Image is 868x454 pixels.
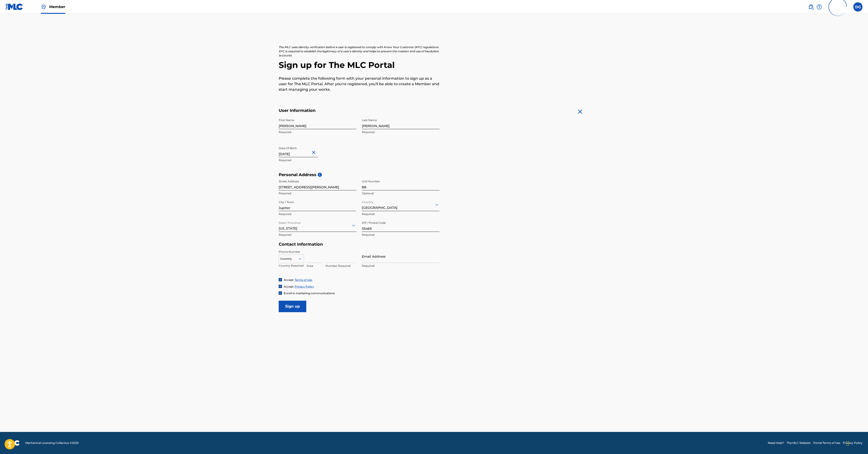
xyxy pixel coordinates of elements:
[295,285,314,288] a: Privacy Policy
[362,130,440,134] p: Required
[279,60,589,70] h2: Sign up for The MLC Portal
[295,278,312,282] a: Terms of Use
[855,330,868,371] iframe: Resource Center
[6,440,20,446] img: logo
[279,130,356,134] p: Required
[41,4,46,10] img: Top Rightsholder
[362,233,440,237] p: Required
[279,45,440,58] p: The MLC uses identity verification before a user is registered to comply with Know Your Customer ...
[25,441,79,445] span: Mechanical Licensing Collective © 2025
[279,242,440,247] h5: Contact Information
[279,285,282,288] img: checkbox
[362,212,440,216] p: Required
[813,441,840,445] a: Portal Terms of Use
[808,2,814,12] a: Public Search
[279,220,356,231] div: [US_STATE]
[284,285,294,288] span: Accept
[576,108,584,115] img: close
[843,441,862,445] a: Privacy Policy
[318,173,322,177] span: i
[787,441,811,445] a: The MLC Website
[853,2,862,12] div: User Menu
[846,437,849,450] div: Drag
[49,4,65,9] span: Member
[817,2,822,12] div: Help
[279,191,356,195] p: Required
[326,264,355,268] p: Number Required
[362,191,440,195] p: Optional
[311,146,318,160] button: Close
[279,158,356,162] p: Required
[279,233,356,237] p: Required
[362,197,373,204] label: Country
[6,3,23,10] img: MLC Logo
[279,108,440,113] h5: User Information
[284,278,294,282] span: Accept
[279,292,282,294] img: checkbox
[279,278,282,281] img: checkbox
[362,264,440,268] p: Required
[279,212,356,216] p: Required
[279,172,589,178] h5: Personal Address
[279,218,301,225] label: State / Province
[845,432,868,454] iframe: Chat Widget
[768,441,784,445] a: Need Help?
[279,264,304,268] p: Country Required
[307,264,323,268] p: Area
[808,4,814,10] img: search
[279,301,306,312] input: Sign up
[284,291,335,295] span: Enroll in marketing communications
[362,199,440,210] div: [GEOGRAPHIC_DATA]
[279,76,440,92] p: Please complete the following form with your personal information to sign up as a user for The ML...
[817,4,822,10] img: help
